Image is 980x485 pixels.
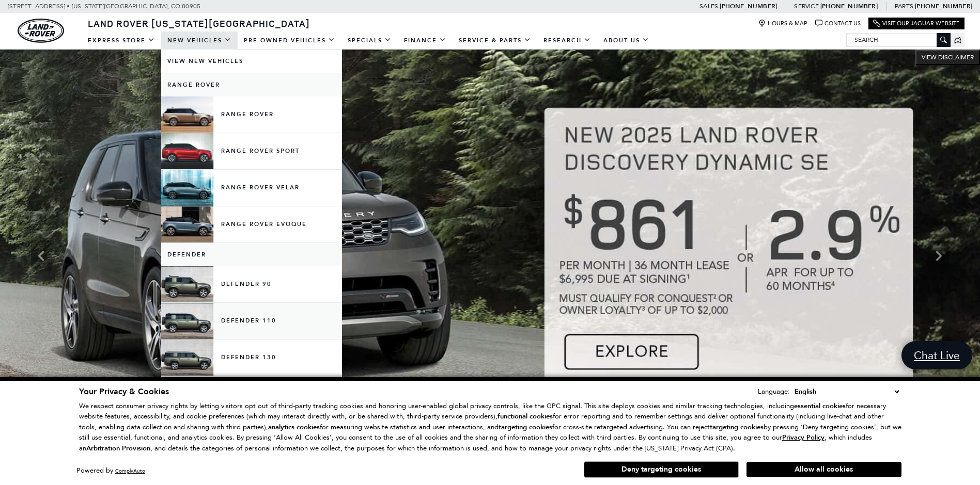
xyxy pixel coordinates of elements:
nav: Main Navigation [82,31,656,50]
span: Service [794,3,818,10]
span: Your Privacy & Cookies [79,386,169,397]
button: VIEW DISCLAIMER [915,50,980,65]
a: View New Vehicles [161,50,342,73]
a: Defender 110 [161,303,342,339]
a: Land Rover [US_STATE][GEOGRAPHIC_DATA] [82,17,316,29]
select: Language Select [792,386,901,397]
a: [PHONE_NUMBER] [915,2,972,10]
span: Chat Live [909,348,965,362]
input: Search [847,34,950,46]
a: Range Rover [161,73,342,96]
button: Allow all cookies [746,462,901,477]
a: Visit Our Jaguar Website [873,20,960,27]
a: Chat Live [901,341,972,369]
a: New Vehicles [161,31,238,50]
a: [PHONE_NUMBER] [820,2,878,10]
a: About Us [597,31,656,50]
a: ComplyAuto [115,467,145,474]
img: Land Rover [18,19,64,43]
a: Defender 90 [161,266,342,302]
strong: analytics cookies [268,423,320,432]
span: Sales [699,3,718,10]
div: Previous [31,240,52,271]
span: Land Rover [US_STATE][GEOGRAPHIC_DATA] [88,17,310,29]
div: Powered by [76,467,145,474]
a: Range Rover [161,96,342,133]
a: Range Rover Velar [161,170,342,206]
a: EXPRESS STORE [82,31,161,50]
a: Service & Parts [453,31,537,50]
strong: targeting cookies [499,423,552,432]
div: Next [928,240,949,271]
a: [STREET_ADDRESS] • [US_STATE][GEOGRAPHIC_DATA], CO 80905 [8,3,200,10]
a: Research [537,31,597,50]
span: VIEW DISCLAIMER [922,53,974,61]
u: Privacy Policy [782,433,825,442]
a: Discovery [161,376,342,399]
a: Pre-Owned Vehicles [238,31,341,50]
button: Deny targeting cookies [584,461,739,478]
a: Range Rover Sport [161,133,342,169]
a: [PHONE_NUMBER] [720,2,777,10]
a: Hours & Map [758,20,807,27]
strong: functional cookies [497,412,553,421]
span: Parts [895,3,913,10]
a: Finance [398,31,453,50]
a: land-rover [18,19,64,43]
p: We respect consumer privacy rights by letting visitors opt out of third-party tracking cookies an... [79,401,901,454]
a: Contact Us [815,20,861,27]
a: Defender 130 [161,339,342,376]
a: Specials [341,31,398,50]
a: Defender [161,243,342,266]
strong: essential cookies [794,401,846,411]
strong: Arbitration Provision [86,444,150,453]
a: Privacy Policy [782,433,825,441]
strong: targeting cookies [710,423,764,432]
div: Language: [758,388,790,395]
a: Range Rover Evoque [161,206,342,242]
